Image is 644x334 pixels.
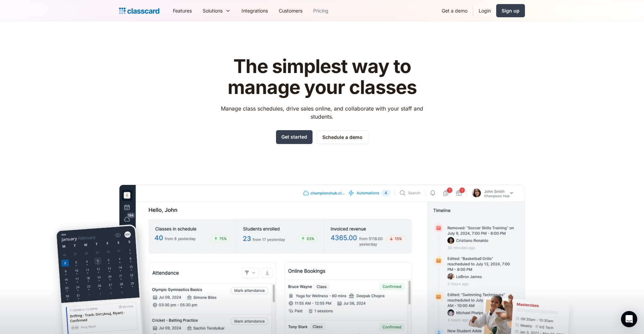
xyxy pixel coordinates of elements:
[496,4,525,17] a: Sign up
[167,3,197,18] a: Features
[119,6,159,16] a: home
[276,130,313,144] a: Get started
[273,3,308,18] a: Customers
[436,3,473,18] a: Get a demo
[215,56,430,98] h1: The simplest way to manage your classes
[621,311,637,327] div: Open Intercom Messenger
[236,3,273,18] a: Integrations
[197,3,236,18] div: Solutions
[203,7,223,14] div: Solutions
[317,130,368,144] a: Schedule a demo
[308,3,334,18] a: Pricing
[502,7,520,14] div: Sign up
[215,104,430,121] p: Manage class schedules, drive sales online, and collaborate with your staff and students.
[473,3,496,18] a: Login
